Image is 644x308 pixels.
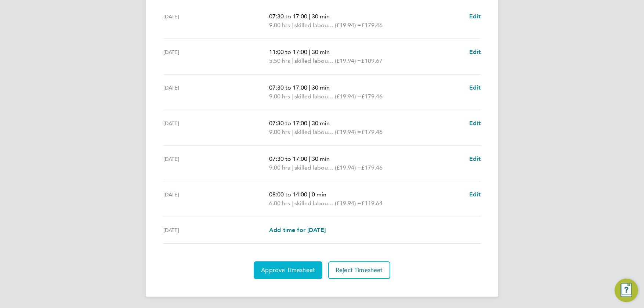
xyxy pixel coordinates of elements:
[292,128,293,135] span: |
[269,57,290,64] span: 5.50 hrs
[269,13,307,20] span: 07:30 to 17:00
[292,200,293,207] span: |
[361,93,383,100] span: £179.46
[335,128,361,135] span: (£19.94) =
[261,267,315,274] span: Approve Timesheet
[312,120,330,127] span: 30 min
[361,200,383,207] span: £119.64
[163,226,269,235] div: [DATE]
[163,83,269,101] div: [DATE]
[294,21,335,30] span: skilled labourer
[469,12,481,21] a: Edit
[269,227,326,233] span: Add time for [DATE]
[361,128,383,135] span: £179.46
[269,128,290,135] span: 9.00 hrs
[269,164,290,171] span: 9.00 hrs
[163,119,269,137] div: [DATE]
[335,200,361,207] span: (£19.94) =
[269,93,290,100] span: 9.00 hrs
[269,22,290,29] span: 9.00 hrs
[469,120,481,127] span: Edit
[294,128,335,137] span: skilled labourer
[163,48,269,65] div: [DATE]
[312,191,326,198] span: 0 min
[615,279,638,302] button: Engage Resource Center
[309,84,310,91] span: |
[292,57,293,64] span: |
[361,57,383,64] span: £109.67
[269,48,307,55] span: 11:00 to 17:00
[335,164,361,171] span: (£19.94) =
[309,13,310,20] span: |
[294,199,335,208] span: skilled labourer
[269,191,307,198] span: 08:00 to 14:00
[312,13,330,20] span: 30 min
[469,13,481,20] span: Edit
[312,84,330,91] span: 30 min
[312,48,330,55] span: 30 min
[469,155,481,162] span: Edit
[361,22,383,29] span: £179.46
[294,163,335,172] span: skilled labourer
[309,120,310,127] span: |
[469,48,481,55] span: Edit
[309,48,310,55] span: |
[469,83,481,92] a: Edit
[469,191,481,198] span: Edit
[292,22,293,29] span: |
[294,92,335,101] span: skilled labourer
[163,12,269,30] div: [DATE]
[312,155,330,162] span: 30 min
[163,190,269,208] div: [DATE]
[269,84,307,91] span: 07:30 to 17:00
[309,191,310,198] span: |
[336,267,383,274] span: Reject Timesheet
[269,155,307,162] span: 07:30 to 17:00
[294,57,335,65] span: skilled labourer
[469,84,481,91] span: Edit
[269,226,326,235] a: Add time for [DATE]
[335,93,361,100] span: (£19.94) =
[292,164,293,171] span: |
[469,190,481,199] a: Edit
[269,120,307,127] span: 07:30 to 17:00
[469,155,481,163] a: Edit
[309,155,310,162] span: |
[335,22,361,29] span: (£19.94) =
[163,155,269,172] div: [DATE]
[469,119,481,128] a: Edit
[328,261,390,279] button: Reject Timesheet
[361,164,383,171] span: £179.46
[335,57,361,64] span: (£19.94) =
[254,261,322,279] button: Approve Timesheet
[292,93,293,100] span: |
[269,200,290,207] span: 6.00 hrs
[469,48,481,57] a: Edit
